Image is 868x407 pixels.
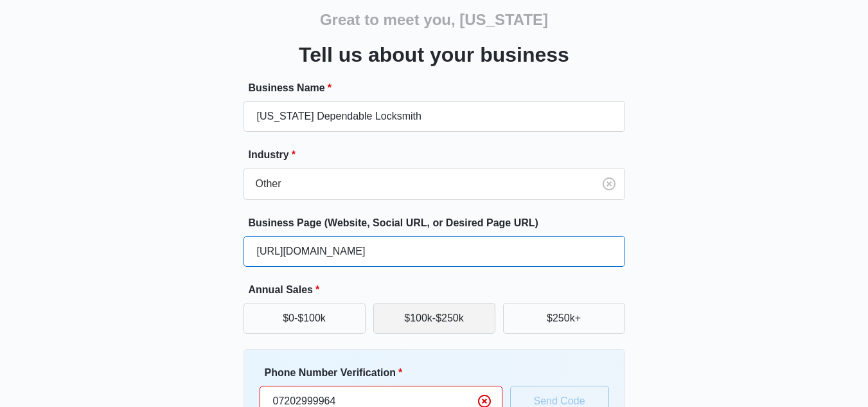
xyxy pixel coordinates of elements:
[249,215,630,231] label: Business Page (Website, Social URL, or Desired Page URL)
[244,101,625,132] input: e.g. Jane's Plumbing
[373,303,495,334] button: $100k-$250k
[249,282,630,298] label: Annual Sales
[299,39,569,70] h3: Tell us about your business
[265,365,508,381] label: Phone Number Verification
[599,174,619,194] button: Clear
[244,236,625,267] input: e.g. janesplumbing.com
[503,303,625,334] button: $250k+
[249,80,630,96] label: Business Name
[244,303,366,334] button: $0-$100k
[249,147,630,163] label: Industry
[320,8,548,32] h2: Great to meet you, [US_STATE]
